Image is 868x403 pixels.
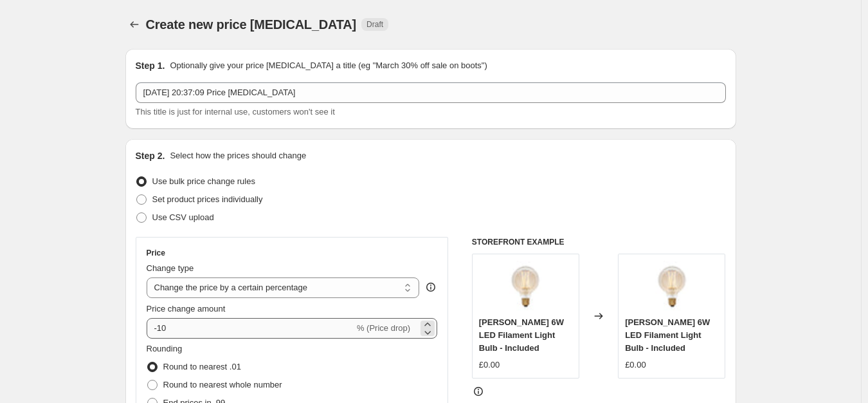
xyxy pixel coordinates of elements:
[357,323,410,333] span: % (Price drop)
[163,380,282,389] span: Round to nearest whole number
[147,304,226,314] span: Price change amount
[424,281,437,294] div: help
[170,149,306,162] p: Select how the prices should change
[125,15,143,33] button: Price change jobs
[366,19,383,30] span: Draft
[147,318,354,339] input: -15
[147,344,183,353] span: Rounding
[136,107,335,117] span: This title is just for internal use, customers won't see it
[152,212,214,222] span: Use CSV upload
[146,17,357,32] span: Create new price [MEDICAL_DATA]
[136,59,165,72] h2: Step 1.
[163,362,241,371] span: Round to nearest .01
[646,261,698,312] img: Tom_Raffield_Tala-Elva-6w-lightbulb-tinted_on_1616pix_2000x1240_5e1ea4f6-c24c-4d76-9833-40c3ac5c3...
[147,248,165,258] h3: Price
[136,82,726,103] input: 30% off holiday sale
[152,194,263,204] span: Set product prices individually
[136,149,165,162] h2: Step 2.
[625,317,710,353] span: [PERSON_NAME] 6W LED Filament Light Bulb - Included
[147,263,194,273] span: Change type
[479,317,564,353] span: [PERSON_NAME] 6W LED Filament Light Bulb - Included
[152,176,255,186] span: Use bulk price change rules
[500,261,551,312] img: Tom_Raffield_Tala-Elva-6w-lightbulb-tinted_on_1616pix_2000x1240_5e1ea4f6-c24c-4d76-9833-40c3ac5c3...
[479,359,500,371] div: £0.00
[472,237,726,247] h6: STOREFRONT EXAMPLE
[170,59,487,72] p: Optionally give your price [MEDICAL_DATA] a title (eg "March 30% off sale on boots")
[625,359,646,371] div: £0.00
